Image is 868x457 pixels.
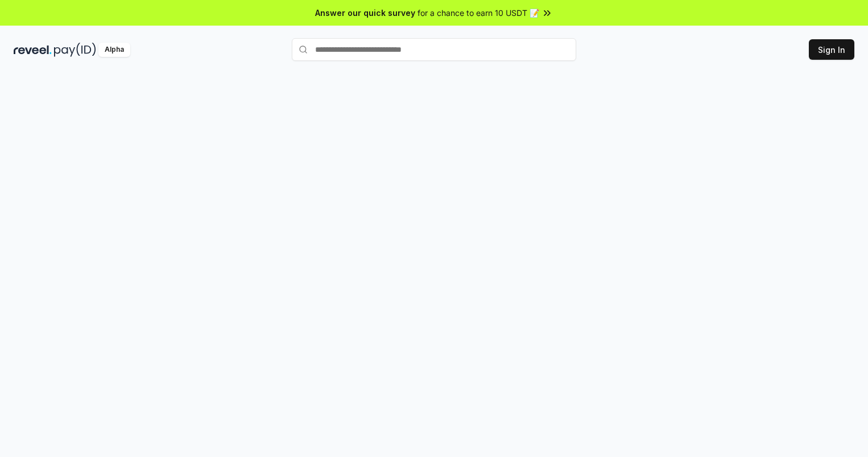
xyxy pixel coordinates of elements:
img: reveel_dark [14,43,52,57]
div: Alpha [98,43,130,57]
span: for a chance to earn 10 USDT 📝 [418,7,539,19]
button: Sign In [809,39,854,60]
span: Answer our quick survey [315,7,415,19]
img: pay_id [54,43,96,57]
